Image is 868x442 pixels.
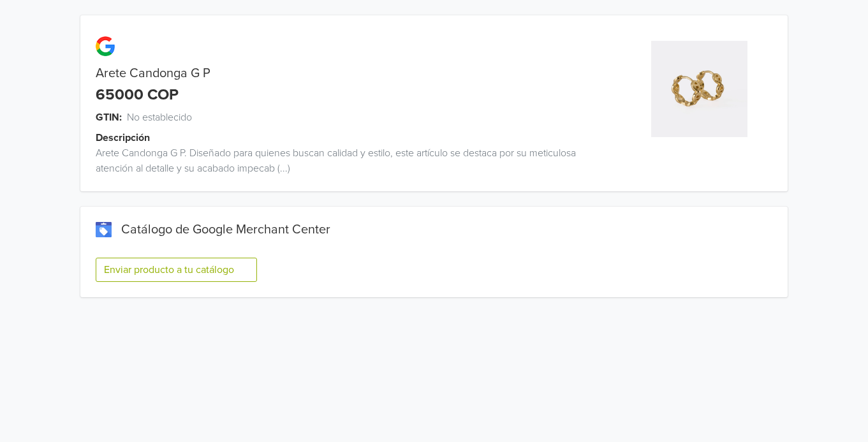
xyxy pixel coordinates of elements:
div: Arete Candonga G P. Diseñado para quienes buscan calidad y estilo, este artículo se destaca por s... [80,145,611,176]
div: Arete Candonga G P [80,66,611,81]
span: GTIN: [96,110,122,125]
div: Catálogo de Google Merchant Center [96,222,772,237]
img: product_image [651,41,747,137]
button: Enviar producto a tu catálogo [96,258,257,282]
div: 65000 COP [96,86,179,105]
div: Descripción [96,130,626,145]
span: No establecido [127,110,192,125]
